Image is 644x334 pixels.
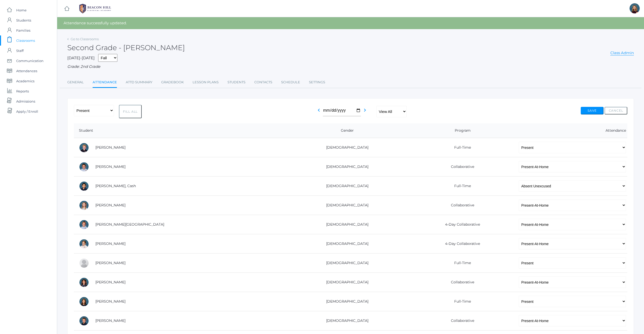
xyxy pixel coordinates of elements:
[16,66,37,76] span: Attendances
[57,17,644,29] div: Attendance successfully updated.
[67,64,634,70] div: Grade: 2nd Grade
[309,77,325,87] a: Settings
[126,77,152,87] a: Attd Summary
[161,77,184,87] a: Gradebook
[95,164,126,169] a: [PERSON_NAME]
[408,196,514,215] td: Collaborative
[283,176,408,196] td: [DEMOGRAPHIC_DATA]
[16,56,44,66] span: Communication
[362,109,368,114] a: chevron_right
[283,215,408,234] td: [DEMOGRAPHIC_DATA]
[79,239,89,249] div: Audriana deDomenico
[16,15,31,25] span: Students
[79,316,89,326] div: John Hamilton
[281,77,300,87] a: Schedule
[408,253,514,273] td: Full-Time
[408,123,514,138] th: Program
[79,143,89,153] div: Jack Adams
[95,184,136,188] a: [PERSON_NAME], Cash
[316,109,322,114] a: chevron_left
[95,241,126,246] a: [PERSON_NAME]
[362,107,368,113] i: chevron_right
[76,2,114,15] img: BHCALogos-05-308ed15e86a5a0abce9b8dd61676a3503ac9727e845dece92d48e8588c001991.png
[95,280,126,284] a: [PERSON_NAME]
[67,55,95,60] span: [DATE]-[DATE]
[95,318,126,323] a: [PERSON_NAME]
[283,157,408,176] td: [DEMOGRAPHIC_DATA]
[95,145,126,150] a: [PERSON_NAME]
[95,203,126,207] a: [PERSON_NAME]
[227,77,245,87] a: Students
[630,3,640,13] div: Lindsay Leeds
[514,123,627,138] th: Attendance
[79,181,89,191] div: Cash Carey
[408,176,514,196] td: Full-Time
[254,77,272,87] a: Contacts
[79,162,89,172] div: Shepard Burgh
[67,44,185,52] h2: Second Grade - [PERSON_NAME]
[16,25,30,35] span: Families
[74,123,283,138] th: Student
[95,222,164,227] a: [PERSON_NAME][GEOGRAPHIC_DATA]
[79,297,89,307] div: Reagan Gross
[408,292,514,311] td: Full-Time
[79,258,89,268] div: Zoey Dinwiddie
[283,292,408,311] td: [DEMOGRAPHIC_DATA]
[79,277,89,287] div: Eliana Frieder
[283,273,408,292] td: [DEMOGRAPHIC_DATA]
[283,234,408,253] td: [DEMOGRAPHIC_DATA]
[79,220,89,230] div: Milania deDomenico
[283,196,408,215] td: [DEMOGRAPHIC_DATA]
[16,76,34,86] span: Academics
[408,273,514,292] td: Collaborative
[408,157,514,176] td: Collaborative
[283,138,408,157] td: [DEMOGRAPHIC_DATA]
[316,107,322,113] i: chevron_left
[16,46,24,56] span: Staff
[581,107,604,114] button: Save
[95,261,126,265] a: [PERSON_NAME]
[283,123,408,138] th: Gender
[16,106,38,116] span: Apply / Enroll
[95,299,126,304] a: [PERSON_NAME]
[283,253,408,273] td: [DEMOGRAPHIC_DATA]
[71,37,99,41] a: Go to Classrooms
[408,138,514,157] td: Full-Time
[408,234,514,253] td: 4-Day Collaborative
[193,77,219,87] a: Lesson Plans
[408,311,514,330] td: Collaborative
[93,77,117,88] a: Attendance
[408,215,514,234] td: 4-Day Collaborative
[16,5,27,15] span: Home
[610,50,634,55] a: Class Admin
[16,96,35,106] span: Admissions
[16,35,35,46] span: Classrooms
[67,77,84,87] a: General
[79,200,89,210] div: Audrey Carroll
[283,311,408,330] td: [DEMOGRAPHIC_DATA]
[119,105,142,118] button: Fill All
[16,86,29,96] span: Reports
[605,107,627,114] button: Cancel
